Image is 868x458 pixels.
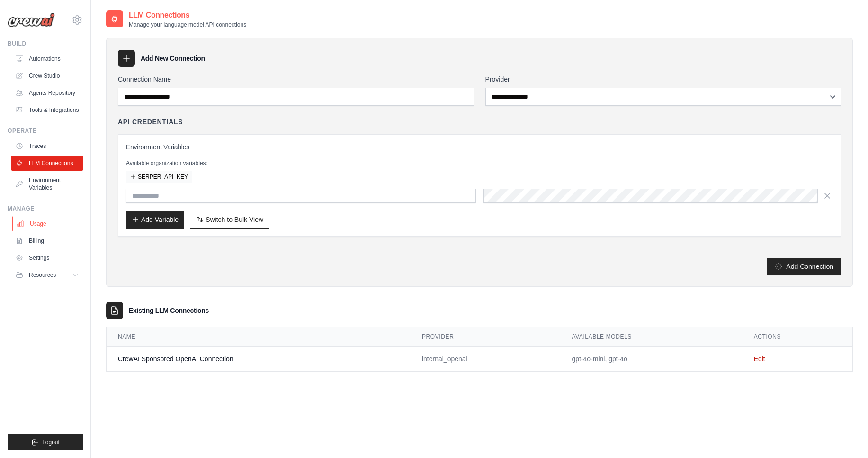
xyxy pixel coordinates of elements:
button: SERPER_API_KEY [126,171,192,183]
button: Switch to Bulk View [190,211,269,229]
a: LLM Connections [11,156,83,171]
div: Operate [8,127,83,135]
label: Connection Name [118,74,474,84]
a: Agents Repository [11,85,83,101]
td: gpt-4o-mini, gpt-4o [560,347,742,372]
div: Build [8,40,83,47]
h3: Add New Connection [141,54,205,63]
a: Environment Variables [11,173,83,195]
button: Logout [8,434,83,450]
img: Logo [8,13,55,27]
button: Add Variable [126,211,184,229]
span: Switch to Bulk View [206,215,263,224]
a: Traces [11,138,83,154]
th: Provider [411,327,560,347]
a: Edit [754,355,765,363]
td: internal_openai [411,347,560,372]
th: Available Models [560,327,742,347]
a: Automations [11,51,83,66]
p: Available organization variables: [126,159,833,167]
h4: API Credentials [118,117,183,127]
p: Manage your language model API connections [129,21,246,28]
label: Provider [485,74,841,84]
a: Tools & Integrations [11,102,83,118]
a: Crew Studio [11,68,83,83]
th: Actions [743,327,852,347]
a: Settings [11,250,83,266]
span: Logout [42,439,60,446]
span: Resources [29,271,56,279]
th: Name [107,327,411,347]
a: Usage [12,216,84,231]
button: Resources [11,267,83,283]
h3: Existing LLM Connections [129,306,209,315]
td: CrewAI Sponsored OpenAI Connection [107,347,411,372]
a: Billing [11,233,83,248]
button: Add Connection [767,258,841,275]
h2: LLM Connections [129,9,246,21]
div: Manage [8,205,83,212]
h3: Environment Variables [126,142,833,152]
